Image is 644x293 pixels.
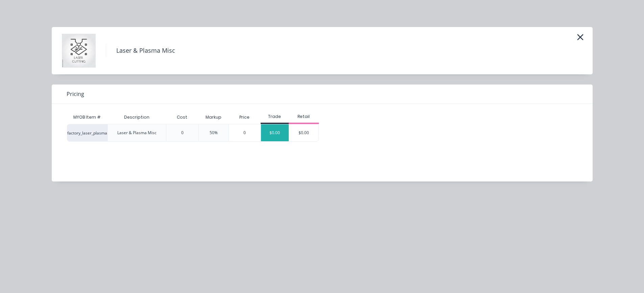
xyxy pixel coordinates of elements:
div: Laser & Plasma Misc [117,130,157,136]
div: Price [229,111,261,124]
div: $0.00 [261,124,289,141]
div: Description [119,109,155,126]
div: factory_laser_plasma [67,124,108,142]
div: 0 [181,130,184,136]
span: Pricing [67,90,84,98]
div: $0.00 [289,124,318,141]
div: Markup [198,111,229,124]
div: Retail [289,114,319,120]
h4: Laser & Plasma Misc [106,44,185,57]
div: Trade [261,114,289,120]
img: Laser & Plasma Misc [62,34,96,68]
div: MYOB Item # [67,111,108,124]
div: 50% [210,130,218,136]
div: 0 [229,124,261,141]
div: Cost [166,111,198,124]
